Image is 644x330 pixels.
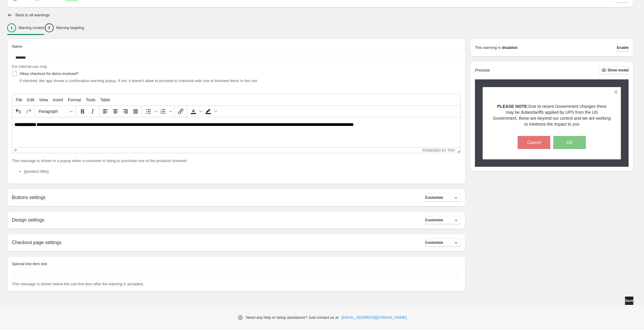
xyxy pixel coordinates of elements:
[599,66,629,74] button: Show modal
[12,195,46,200] h2: Buttons settings
[425,216,461,224] button: Customize
[45,22,84,34] button: 2Warning targeting
[553,136,586,149] button: OK
[12,282,144,286] span: This message is shown below the cart line item after the warning is accepted.
[455,148,460,153] div: Resize
[625,298,633,303] span: Save
[36,106,75,116] button: Formats
[608,68,629,73] span: Show modal
[18,25,44,30] p: Warning content
[422,148,456,153] a: Powered by Tiny
[56,25,84,30] p: Warning targeting
[16,97,23,102] span: File
[475,45,501,51] p: This warning is
[12,64,47,69] span: For internal use only.
[12,117,460,148] iframe: Rich Text Area
[131,106,141,116] button: Justify
[425,195,443,200] span: Customize
[100,97,110,102] span: Table
[20,79,257,83] span: If checked, the app shows a confirmation warning popup. If not, it doesn't allow to proceed to ch...
[27,97,34,102] span: Edit
[15,148,17,153] div: p
[77,106,88,116] button: Bold
[15,13,50,17] h2: Back to all warnings
[120,106,131,116] button: Align right
[100,106,110,116] button: Align left
[39,109,68,114] span: Paragraph
[88,106,98,116] button: Italic
[425,240,443,245] span: Customize
[12,158,461,164] p: This message is shown in a popup when a customer is trying to purchase one of the products involved:
[7,23,16,32] div: 1
[143,106,158,116] div: Bullet list
[110,106,120,116] button: Align center
[12,262,47,266] span: Special line item text
[12,44,22,49] span: Name
[493,103,611,127] p: Due to recent Government changes there may be duties/tariffs applied by UPS from the US Governmen...
[617,44,629,52] button: Enable
[341,315,407,321] a: [EMAIL_ADDRESS][DOMAIN_NAME]
[13,106,23,116] button: Undo
[20,71,79,76] span: Allow checkout for items involved?
[176,106,186,116] button: Insert/edit link
[502,45,518,51] strong: disabled
[203,106,218,116] div: Background color
[497,104,529,109] strong: PLEASE NOTE:
[188,106,203,116] div: Text color
[617,45,629,50] span: Enable
[12,240,61,245] h2: Checkout page settings
[45,23,54,32] div: 2
[425,238,461,247] button: Customize
[158,106,173,116] div: Numbered list
[425,193,461,202] button: Customize
[475,68,490,73] h2: Preview
[425,218,443,222] span: Customize
[24,169,461,174] li: {{product.title}}
[23,106,34,116] button: Redo
[86,97,96,102] span: Tools
[53,97,63,102] span: Insert
[39,97,48,102] span: View
[7,22,44,34] button: 1Warning content
[625,297,633,305] button: Save
[518,136,550,149] button: Cancel
[12,217,44,223] h2: Design settings
[68,97,81,102] span: Format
